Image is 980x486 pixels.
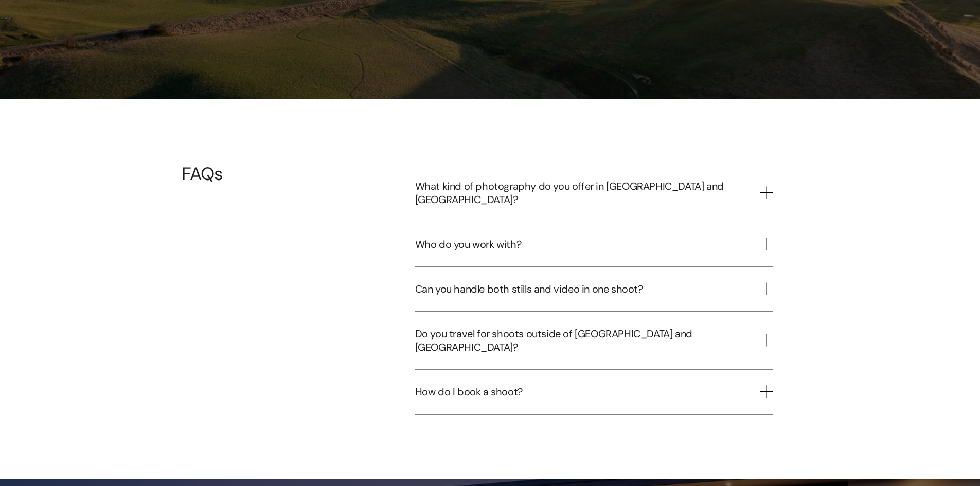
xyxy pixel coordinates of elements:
span: What kind of photography do you offer in [GEOGRAPHIC_DATA] and [GEOGRAPHIC_DATA]? [415,179,760,206]
span: Do you travel for shoots outside of [GEOGRAPHIC_DATA] and [GEOGRAPHIC_DATA]? [415,327,760,354]
h2: FAQs [182,164,358,184]
button: How do I book a shoot? [415,370,773,414]
span: Can you handle both stills and video in one shoot? [415,282,760,296]
button: Who do you work with? [415,222,773,266]
button: Can you handle both stills and video in one shoot? [415,267,773,311]
span: How do I book a shoot? [415,385,760,399]
span: Who do you work with? [415,238,760,251]
button: Do you travel for shoots outside of [GEOGRAPHIC_DATA] and [GEOGRAPHIC_DATA]? [415,312,773,369]
button: What kind of photography do you offer in [GEOGRAPHIC_DATA] and [GEOGRAPHIC_DATA]? [415,164,773,222]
